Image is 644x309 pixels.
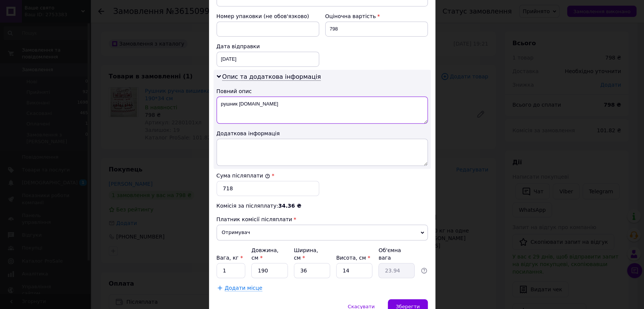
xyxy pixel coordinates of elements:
label: Сума післяплати [217,173,270,179]
div: Об'ємна вага [378,246,415,262]
span: Платник комісії післяплати [217,216,292,222]
div: Номер упаковки (не обов'язково) [217,12,319,20]
span: Додати місце [225,285,263,291]
label: Довжина, см [251,247,278,261]
textarea: рушник [DOMAIN_NAME] [217,96,428,124]
div: Додаткова інформація [217,130,428,137]
div: Дата відправки [217,43,319,50]
span: Отримувач [217,225,428,240]
span: 34.36 ₴ [278,203,301,209]
div: Комісія за післяплату: [217,202,428,210]
span: Опис та додаткова інформація [222,73,321,81]
div: Повний опис [217,87,428,95]
label: Ширина, см [294,247,318,261]
label: Висота, см [336,255,370,261]
div: Оціночна вартість [325,12,428,20]
label: Вага, кг [217,255,243,261]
